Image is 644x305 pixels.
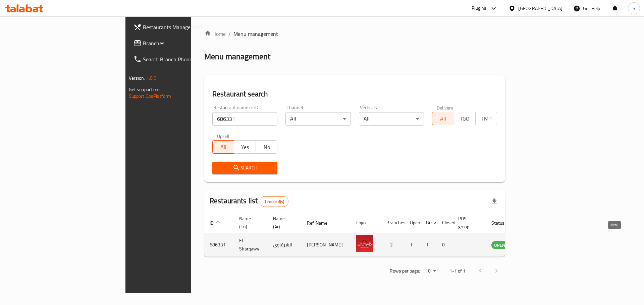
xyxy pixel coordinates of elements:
span: Restaurants Management [143,23,228,31]
span: Yes [237,142,253,152]
th: Open [405,213,421,233]
th: Branches [381,213,405,233]
img: El Sharqawy [356,235,373,252]
div: Rows per page: [423,266,439,276]
span: ID [210,219,222,227]
table: enhanced table [204,213,544,257]
button: All [212,140,234,154]
button: TMP [475,112,497,125]
div: OPEN [491,241,508,249]
td: الشرقاوي [268,233,302,257]
span: Status [491,219,513,227]
span: No [259,142,275,152]
span: TMP [478,114,494,124]
span: POS group [458,215,478,231]
th: Closed [437,213,453,233]
td: 1 [421,233,437,257]
span: Search [218,164,272,172]
span: TGO [457,114,473,124]
span: Branches [143,39,228,47]
span: Name (En) [239,215,260,231]
button: Yes [234,140,256,154]
span: All [435,114,451,124]
td: 1 [405,233,421,257]
span: OPEN [491,241,508,249]
th: Logo [351,213,381,233]
span: 1 record(s) [260,199,288,205]
label: Upsell [217,134,229,138]
span: S [633,5,635,12]
td: 2 [381,233,405,257]
input: Search for restaurant name or ID.. [212,112,277,126]
button: TGO [454,112,476,125]
div: All [359,112,424,126]
span: Name (Ar) [273,215,293,231]
div: Plugins [472,4,486,12]
span: Search Branch Phone [143,55,228,63]
td: El Sharqawy [234,233,268,257]
button: Search [212,162,277,174]
span: Ref. Name [307,219,336,227]
span: Version: [129,74,145,82]
a: Restaurants Management [128,19,233,35]
td: 0 [437,233,453,257]
a: Search Branch Phone [128,51,233,67]
div: All [285,112,351,126]
h2: Restaurant search [212,89,497,99]
th: Busy [421,213,437,233]
span: Get support on: [129,85,160,94]
span: Menu management [233,30,278,38]
td: [PERSON_NAME] [302,233,351,257]
a: Support.OpsPlatform [129,92,171,100]
nav: breadcrumb [204,30,505,38]
div: [GEOGRAPHIC_DATA] [518,5,562,12]
label: Delivery [437,105,453,110]
a: Branches [128,35,233,51]
button: All [432,112,454,125]
button: No [256,140,277,154]
p: Rows per page: [390,267,420,275]
span: 1.0.0 [146,74,157,82]
h2: Menu management [204,51,270,62]
div: Export file [486,194,502,210]
h2: Restaurants list [210,196,288,207]
p: 1-1 of 1 [449,267,466,275]
div: Total records count [260,196,289,207]
span: All [215,142,231,152]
